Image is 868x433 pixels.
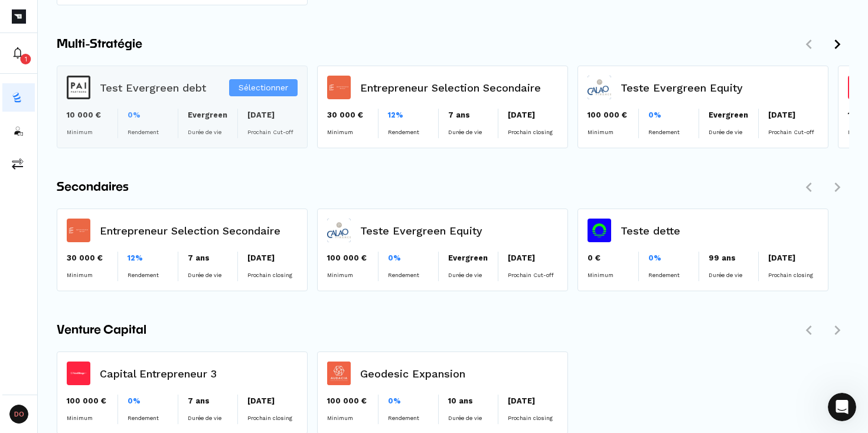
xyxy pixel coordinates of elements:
img: Entrepreneur Selection Secondaire [327,82,351,93]
p: Durée de vie [188,269,238,281]
p: [DATE] [508,109,558,121]
p: Minimum [327,269,378,281]
p: 0 € [588,252,638,264]
p: Rendement [128,412,178,424]
p: 0% [648,109,699,121]
p: 12% [128,252,178,264]
p: [DATE] [768,109,818,121]
p: [DATE] [247,252,298,264]
img: Entrepreneur Selection Secondaire [67,225,90,236]
p: Minimum [588,269,638,281]
p: [DATE] [247,395,298,407]
h3: Capital Entrepreneur 3 [100,366,217,382]
p: 100 000 € [588,109,638,121]
p: Evergreen [709,109,759,121]
p: [DATE] [768,252,818,264]
a: Entrepreneur Selection SecondaireEntrepreneur Selection Secondaire30 000 €Minimum12%Rendement7 an... [317,66,568,148]
span: Sélectionner [239,82,288,94]
a: Teste Evergreen EquityTeste Evergreen Equity100 000 €Minimum0%RendementEvergreenDurée de vie[DATE... [317,209,568,291]
p: 100 000 € [67,395,118,407]
p: 30 000 € [67,252,118,264]
h3: Teste Evergreen Equity [621,80,743,96]
iframe: Intercom live chat [828,393,856,421]
p: Rendement [388,412,438,424]
p: Prochain closing [508,412,558,424]
p: Minimum [67,412,118,424]
p: Prochain closing [768,269,818,281]
p: Minimum [327,126,378,138]
span: DO [9,405,28,424]
p: 7 ans [448,109,498,121]
h3: Teste dette [621,223,680,239]
p: 7 ans [188,395,238,407]
button: Défiler vers la droite [825,318,849,342]
p: [DATE] [508,252,558,264]
p: Prochain closing [247,412,298,424]
img: commissions [12,158,24,170]
p: Rendement [648,269,699,281]
p: Prochain closing [508,126,558,138]
button: Sélectionner [229,79,298,96]
p: 100 000 € [327,395,378,407]
p: Prochain Cut-off [508,269,558,281]
p: Minimum [327,412,378,424]
p: 0% [648,252,699,264]
img: Teste Evergreen Equity [327,219,351,242]
p: Rendement [648,126,699,138]
p: Prochain Cut-off [768,126,818,138]
p: 0% [388,395,438,407]
h3: Geodesic Expansion [360,366,465,382]
p: 0% [388,252,438,264]
p: 30 000 € [327,109,378,121]
button: Défiler vers la droite [825,175,849,199]
button: Défiler vers la droite [825,32,849,56]
span: Venture Capital [57,321,146,339]
p: Rendement [388,126,438,138]
img: Teste Evergreen Equity [588,76,611,99]
img: Geodesic Expansion [327,362,351,385]
a: Teste detteTeste dette0 €Minimum0%Rendement99 ansDurée de vie[DATE]Prochain closing [577,209,828,291]
button: funds [2,83,35,112]
button: Défiler vers la gauche [797,175,821,199]
h3: Teste Evergreen Equity [360,223,482,239]
button: Défiler vers la gauche [797,318,821,342]
p: 7 ans [188,252,238,264]
p: Evergreen [448,252,498,264]
button: investors [2,116,35,145]
p: 0% [128,395,178,407]
a: Entrepreneur Selection SecondaireEntrepreneur Selection Secondaire30 000 €Minimum12%Rendement7 an... [57,209,308,291]
p: Minimum [67,269,118,281]
p: 1 [25,54,27,64]
img: Teste dette [588,219,611,242]
p: Rendement [388,269,438,281]
p: Prochain closing [247,269,298,281]
p: Durée de vie [188,412,238,424]
span: Multi-Stratégie [57,35,142,53]
p: Durée de vie [448,269,498,281]
p: Durée de vie [709,126,759,138]
button: Défiler vers la gauche [797,32,821,56]
img: investors [12,125,24,136]
span: Secondaires [57,178,129,196]
h3: Entrepreneur Selection Secondaire [360,80,541,96]
img: funds [12,92,24,103]
a: Test Evergreen debtTest Evergreen debt10 000 €Minimum0%RendementEvergreenDurée de vie[DATE]Procha... [57,66,308,148]
p: [DATE] [508,395,558,407]
button: commissions [2,149,35,178]
button: 1 [2,39,35,67]
a: Teste Evergreen EquityTeste Evergreen Equity100 000 €Minimum0%RendementEvergreenDurée de vie[DATE... [577,66,828,148]
p: 12% [388,109,438,121]
p: Durée de vie [448,412,498,424]
p: 100 000 € [327,252,378,264]
p: 99 ans [709,252,759,264]
p: Rendement [128,269,178,281]
img: Capital Entrepreneur 3 [67,368,90,379]
p: 10 ans [448,395,498,407]
p: Durée de vie [448,126,498,138]
p: Minimum [588,126,638,138]
h3: Entrepreneur Selection Secondaire [100,223,280,239]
